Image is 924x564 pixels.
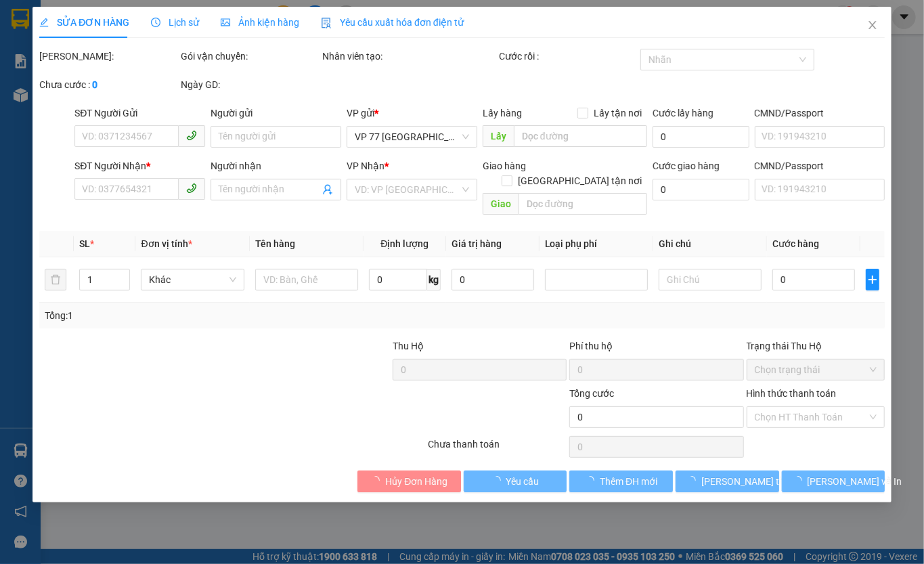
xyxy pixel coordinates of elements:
div: SĐT Người Gửi [74,106,205,121]
span: Khác [149,269,236,290]
span: picture [221,18,230,27]
th: Loại phụ phí [539,231,653,257]
span: SỬA ĐƠN HÀNG [39,17,129,28]
input: Cước lấy hàng [653,126,749,148]
div: VP gửi [347,106,477,121]
span: Lấy hàng [483,108,522,118]
span: kg [427,269,441,290]
b: 0 [92,79,97,90]
span: Định lượng [380,238,428,249]
span: Cước hàng [772,238,819,249]
div: Người nhận [211,158,341,173]
div: [PERSON_NAME]: [39,49,178,64]
span: loading [370,476,385,485]
input: Dọc đường [519,193,647,215]
span: [GEOGRAPHIC_DATA] tận nơi [512,173,647,188]
div: Phí thu hộ [569,339,743,359]
div: Trạng thái Thu Hộ [746,339,885,353]
span: VP 77 Thái Nguyên [355,127,469,147]
span: phone [186,130,197,141]
button: Yêu cầu [464,471,567,492]
button: [PERSON_NAME] và In [782,471,885,492]
span: Tên hàng [255,238,294,249]
div: CMND/Passport [754,158,885,173]
span: Tổng cước [569,388,614,399]
button: Thêm ĐH mới [569,471,673,492]
span: close [867,20,878,30]
span: Yêu cầu xuất hóa đơn điện tử [321,17,464,28]
div: Gói vận chuyển: [181,49,320,64]
span: Giao [483,193,519,215]
div: Tổng: 1 [45,308,358,323]
span: phone [186,183,197,194]
span: Thu Hộ [393,341,424,351]
button: delete [45,269,66,290]
span: VP Nhận [347,160,384,171]
span: Chọn trạng thái [754,360,877,380]
span: Ảnh kiện hàng [221,17,299,28]
button: plus [865,269,879,290]
span: Đơn vị tính [141,238,192,249]
span: Lấy [483,125,514,147]
label: Hình thức thanh toán [746,388,836,399]
input: Ghi Chú [659,269,762,290]
button: Close [854,7,892,45]
div: SĐT Người Nhận [74,158,205,173]
div: Cước rồi : [499,49,638,64]
label: Cước giao hàng [653,160,720,171]
span: clock-circle [151,18,160,27]
div: Chưa thanh toán [426,437,568,460]
button: [PERSON_NAME] thay đổi [676,471,779,492]
span: Giao hàng [483,160,526,171]
span: Hủy Đơn Hàng [385,474,447,489]
span: loading [491,476,506,485]
img: icon [321,18,332,28]
button: Hủy Đơn Hàng [357,471,461,492]
div: Người gửi [211,106,341,121]
div: Nhân viên tạo: [322,49,496,64]
input: VD: Bàn, Ghế [255,269,357,290]
span: [PERSON_NAME] và In [808,474,902,489]
input: Dọc đường [514,125,647,147]
input: Cước giao hàng [653,179,749,200]
span: loading [793,476,808,485]
th: Ghi chú [653,231,767,257]
span: SL [79,238,90,249]
span: edit [39,18,49,27]
span: user-add [322,184,333,195]
label: Cước lấy hàng [653,108,713,118]
span: [PERSON_NAME] thay đổi [701,474,810,489]
span: Giá trị hàng [452,238,502,249]
span: loading [585,476,600,485]
span: Thêm ĐH mới [600,474,657,489]
span: loading [686,476,701,485]
div: Chưa cước : [39,77,178,92]
span: Lịch sử [151,17,199,28]
span: plus [866,274,879,285]
span: Yêu cầu [506,474,539,489]
span: Lấy tận nơi [588,106,647,121]
div: CMND/Passport [754,106,885,121]
div: Ngày GD: [181,77,320,92]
